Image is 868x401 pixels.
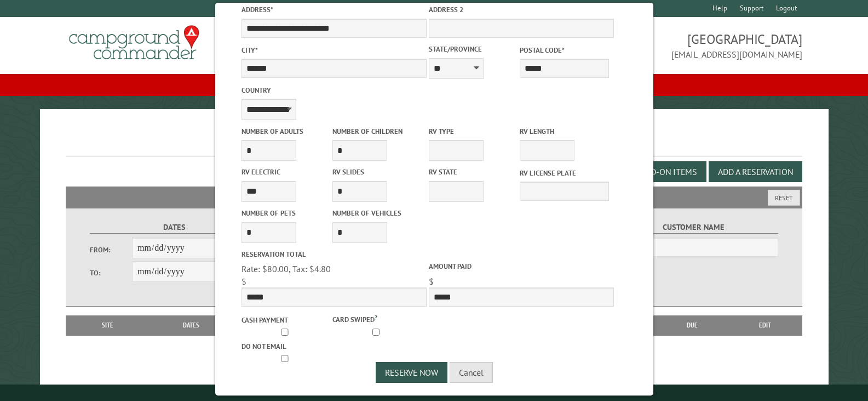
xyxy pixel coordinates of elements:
[241,263,330,274] span: Rate: $80.00, Tax: $4.80
[374,313,377,321] a: ?
[428,44,517,54] label: State/Province
[332,126,421,137] label: Number of Children
[241,315,330,325] label: Cash payment
[609,221,779,234] label: Customer Name
[241,126,330,137] label: Number of Adults
[241,85,426,95] label: Country
[241,4,426,15] label: Address
[428,167,517,177] label: RV State
[66,187,802,207] h2: Filters
[450,362,493,383] button: Cancel
[143,315,239,335] th: Dates
[428,261,613,272] label: Amount paid
[241,249,426,259] label: Reservation Total
[372,389,496,396] small: © Campground Commander LLC. All rights reserved.
[428,4,613,15] label: Address 2
[241,341,330,352] label: Do not email
[376,362,447,383] button: Reserve Now
[657,315,727,335] th: Due
[428,126,517,137] label: RV Type
[241,167,330,177] label: RV Electric
[71,315,143,335] th: Site
[612,161,706,182] button: Edit Add-on Items
[241,45,426,55] label: City
[332,208,421,218] label: Number of Vehicles
[332,313,421,325] label: Card swiped
[520,168,608,178] label: RV License Plate
[66,21,203,64] img: Campground Commander
[90,221,260,234] label: Dates
[520,126,608,137] label: RV Length
[332,167,421,177] label: RV Slides
[241,208,330,218] label: Number of Pets
[709,161,802,182] button: Add a Reservation
[241,276,246,287] span: $
[727,315,802,335] th: Edit
[428,276,433,287] span: $
[768,190,800,206] button: Reset
[90,245,132,255] label: From:
[66,127,802,157] h1: Reservations
[520,45,608,55] label: Postal Code
[90,268,132,278] label: To:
